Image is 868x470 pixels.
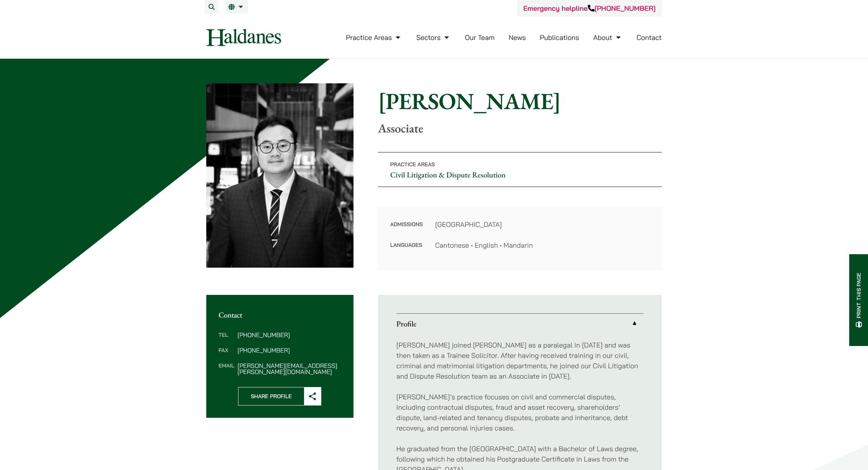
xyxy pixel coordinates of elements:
p: [PERSON_NAME] joined [PERSON_NAME] as a paralegal in [DATE] and was then taken as a Trainee Solic... [396,340,643,381]
a: EN [229,4,245,10]
img: Logo of Haldanes [206,29,281,46]
dd: [GEOGRAPHIC_DATA] [435,219,649,230]
dt: Tel [219,332,234,347]
dd: [PHONE_NUMBER] [237,347,341,353]
span: Share Profile [238,387,304,405]
dt: Languages [390,240,423,250]
a: Practice Areas [346,33,402,42]
a: Profile [396,314,643,334]
dd: Cantonese • English • Mandarin [435,240,649,250]
h2: Contact [219,310,341,319]
a: Sectors [416,33,451,42]
a: Contact [636,33,662,42]
a: Emergency helpline[PHONE_NUMBER] [523,4,656,13]
dd: [PHONE_NUMBER] [237,332,341,338]
a: Civil Litigation & Dispute Resolution [390,170,506,180]
a: Publications [540,33,579,42]
p: Associate [378,121,662,136]
dt: Admissions [390,219,423,240]
dt: Email [219,362,234,375]
span: Practice Areas [390,161,435,168]
h1: [PERSON_NAME] [378,87,662,115]
a: About [593,33,622,42]
dd: [PERSON_NAME][EMAIL_ADDRESS][PERSON_NAME][DOMAIN_NAME] [237,362,341,375]
button: Share Profile [238,387,321,405]
a: Our Team [465,33,495,42]
dt: Fax [219,347,234,362]
p: [PERSON_NAME]’s practice focuses on civil and commercial disputes, including contractual disputes... [396,392,643,433]
a: News [509,33,526,42]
